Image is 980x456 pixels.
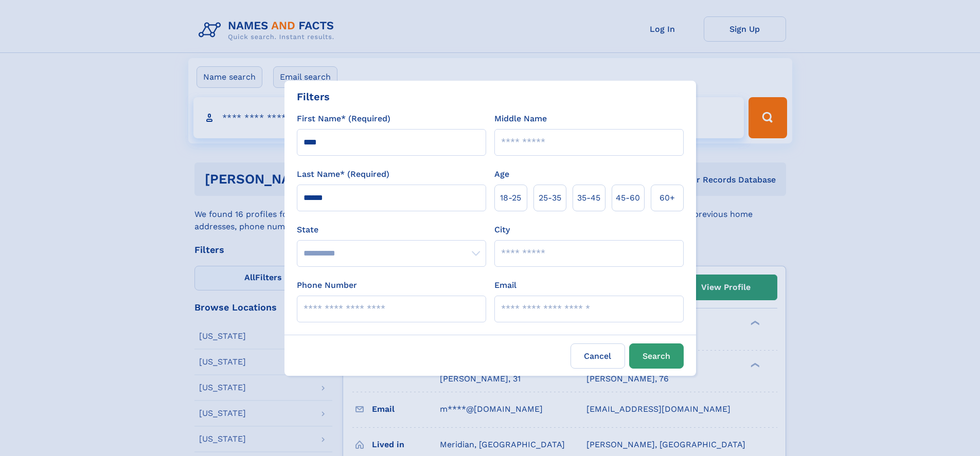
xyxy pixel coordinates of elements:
[297,168,389,180] label: Last Name* (Required)
[494,113,547,125] label: Middle Name
[571,343,625,369] label: Cancel
[297,113,390,125] label: First Name* (Required)
[629,343,684,369] button: Search
[297,89,330,104] div: Filters
[494,224,510,236] label: City
[616,192,640,204] span: 45‑60
[660,192,675,204] span: 60+
[297,224,486,236] label: State
[297,279,357,291] label: Phone Number
[539,192,561,204] span: 25‑35
[577,192,600,204] span: 35‑45
[494,279,516,291] label: Email
[494,168,509,180] label: Age
[500,192,521,204] span: 18‑25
